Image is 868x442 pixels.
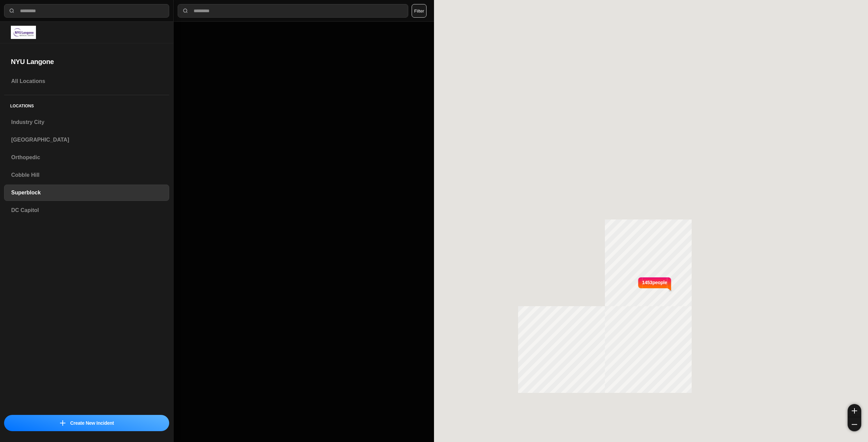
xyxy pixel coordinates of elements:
[642,279,667,294] p: 1453 people
[11,171,162,179] h3: Cobble Hill
[11,77,162,85] h3: All Locations
[11,118,162,126] h3: Industry City
[4,415,169,431] button: iconCreate New Incident
[11,189,162,197] h3: Superblock
[4,167,169,183] a: Cobble Hill
[11,26,36,39] img: logo
[11,57,162,66] h2: NYU Langone
[848,404,861,418] button: zoom-in
[852,422,857,427] img: zoom-out
[4,185,169,201] a: Superblock
[637,276,642,291] img: notch
[4,114,169,130] a: Industry City
[8,7,15,14] img: search
[4,149,169,166] a: Orthopedic
[848,418,861,431] button: zoom-out
[70,420,114,426] p: Create New Incident
[852,408,857,414] img: zoom-in
[4,202,169,218] a: DC Capitol
[4,95,169,114] h5: Locations
[667,276,672,291] img: notch
[412,4,427,18] button: Filter
[11,206,162,214] h3: DC Capitol
[60,420,65,426] img: icon
[4,73,169,89] a: All Locations
[4,132,169,148] a: [GEOGRAPHIC_DATA]
[182,7,189,14] img: search
[11,136,162,144] h3: [GEOGRAPHIC_DATA]
[11,153,162,162] h3: Orthopedic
